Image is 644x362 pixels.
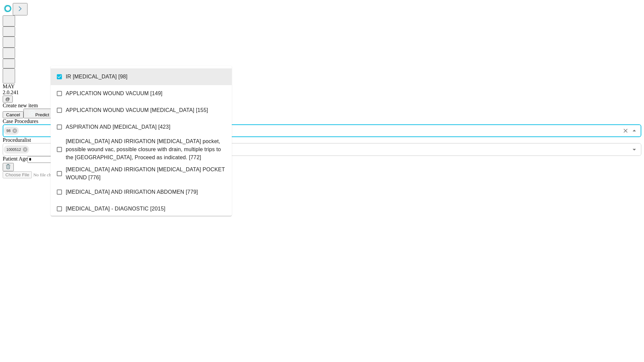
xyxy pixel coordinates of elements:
[4,127,13,135] span: 98
[3,96,13,103] button: @
[3,156,28,162] span: Patient Age
[66,205,165,213] span: [MEDICAL_DATA] - DIAGNOSTIC [2015]
[3,137,31,143] span: Proceduralist
[4,145,29,154] div: 1000512
[3,103,38,108] span: Create new item
[630,145,639,154] button: Open
[5,97,10,102] span: @
[23,109,54,118] button: Predict
[6,112,20,117] span: Cancel
[3,89,641,96] div: 2.0.241
[66,89,162,98] span: APPLICATION WOUND VACUUM [149]
[630,126,639,135] button: Close
[66,166,226,182] span: [MEDICAL_DATA] AND IRRIGATION [MEDICAL_DATA] POCKET WOUND [776]
[66,106,208,114] span: APPLICATION WOUND VACUUM [MEDICAL_DATA] [155]
[35,112,49,117] span: Predict
[3,111,23,118] button: Cancel
[3,118,38,124] span: Scheduled Procedure
[66,73,127,81] span: IR [MEDICAL_DATA] [98]
[621,126,630,135] button: Clear
[66,137,226,162] span: [MEDICAL_DATA] AND IRRIGATION [MEDICAL_DATA] pocket, possible wound vac, possible closure with dr...
[4,127,19,135] div: 98
[4,146,24,154] span: 1000512
[66,123,170,131] span: ASPIRATION AND [MEDICAL_DATA] [423]
[3,83,641,89] div: MAY
[66,188,198,196] span: [MEDICAL_DATA] AND IRRIGATION ABDOMEN [779]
